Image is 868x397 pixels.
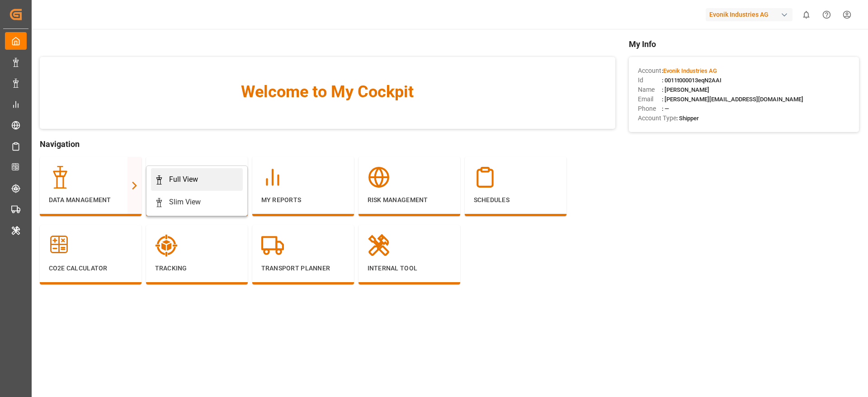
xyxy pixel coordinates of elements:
span: Evonik Industries AG [663,67,717,74]
p: Schedules [474,195,557,205]
p: Internal Tool [368,264,451,273]
span: Welcome to My Cockpit [58,80,597,104]
p: CO2e Calculator [49,264,132,273]
p: Data Management [49,195,132,205]
span: Name [638,85,662,95]
span: Account Type [638,113,676,123]
span: : [PERSON_NAME][EMAIL_ADDRESS][DOMAIN_NAME] [662,96,803,103]
button: Evonik Industries AG [706,6,796,23]
a: Full View [151,168,243,191]
p: Transport Planner [261,264,345,273]
button: show 0 new notifications [796,5,816,25]
span: : [PERSON_NAME] [662,86,709,93]
span: Id [638,76,662,85]
span: : 0011t000013eqN2AAI [662,77,722,84]
span: Phone [638,104,662,113]
span: Navigation [40,138,615,150]
div: Full View [169,174,198,185]
button: Help Center [816,5,837,25]
a: Slim View [151,191,243,213]
span: : Shipper [676,115,699,122]
p: Risk Management [368,195,451,205]
span: My Info [629,38,859,50]
span: Email [638,95,662,104]
p: Tracking [155,264,239,273]
div: Slim View [169,197,201,208]
span: : — [662,105,669,112]
div: Evonik Industries AG [706,8,793,21]
span: : [662,67,717,74]
span: Account [638,66,662,76]
p: My Reports [261,195,345,205]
